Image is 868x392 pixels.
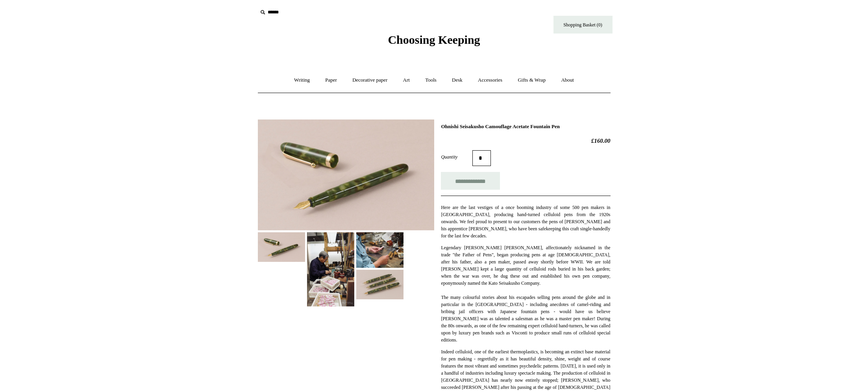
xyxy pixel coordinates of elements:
[441,123,610,130] h1: Ohnishi Seisakusho Camouflage Acetate Fountain Pen
[441,153,472,161] label: Quantity
[441,244,610,343] p: Legendary [PERSON_NAME] [PERSON_NAME], affectionately nicknamed in the trade "the Father of Pens"...
[318,70,344,91] a: Paper
[445,70,470,91] a: Desk
[258,232,305,262] img: Ohnishi Seisakusho Camouflage Acetate Fountain Pen
[356,232,403,268] img: Ohnishi Seisakusho Camouflage Acetate Fountain Pen
[345,70,394,91] a: Decorative paper
[388,33,480,46] span: Choosing Keeping
[396,70,417,91] a: Art
[441,204,610,239] p: Here are the last vestiges of a once booming industry of some 500 pen makers in [GEOGRAPHIC_DATA]...
[258,119,434,230] img: Ohnishi Seisakusho Camouflage Acetate Fountain Pen
[388,39,480,45] a: Choosing Keeping
[418,70,444,91] a: Tools
[441,137,610,144] h2: £160.00
[553,16,613,34] a: Shopping Basket (0)
[287,70,317,91] a: Writing
[554,70,581,91] a: About
[307,232,354,306] img: Ohnishi Seisakusho Camouflage Acetate Fountain Pen
[471,70,509,91] a: Accessories
[356,270,403,299] img: Ohnishi Seisakusho Camouflage Acetate Fountain Pen
[511,70,553,91] a: Gifts & Wrap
